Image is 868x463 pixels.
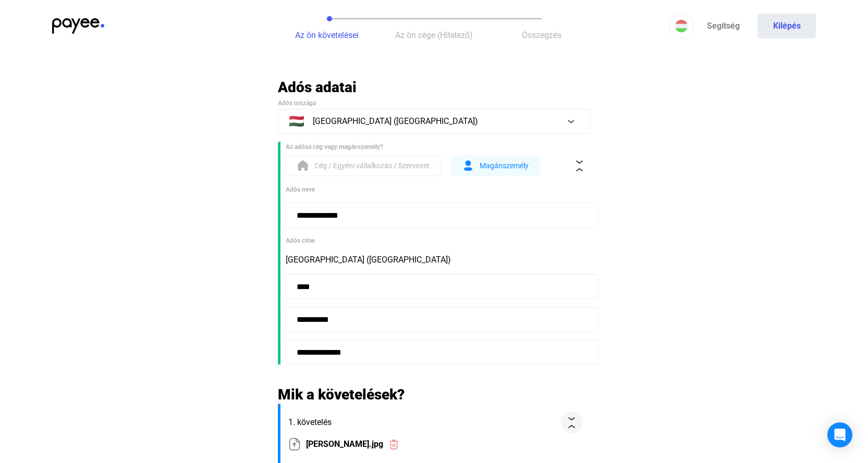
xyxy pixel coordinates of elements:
[522,30,561,40] span: Összegzés
[462,159,474,172] img: form-ind
[757,14,816,39] button: Kilépés
[286,155,441,176] button: form-orgCég / Egyéni vállalkozás / Szervezet
[480,159,529,172] span: Magánszemély
[278,78,591,96] h2: Adós adatai
[288,438,301,451] img: upload-paper
[52,18,104,34] img: payee-logo
[383,433,405,455] button: trash-red
[314,159,430,172] span: Cég / Egyéni vállalkozás / Szervezet
[675,20,688,32] img: HU
[286,254,591,266] div: [GEOGRAPHIC_DATA] ([GEOGRAPHIC_DATA])
[286,235,591,246] div: Adós címe
[694,14,752,39] a: Segítség
[827,422,852,447] div: Open Intercom Messenger
[566,417,577,428] img: collapse
[297,159,309,172] img: form-org
[278,99,316,107] span: Adós országa
[569,155,591,177] button: collapse
[289,115,304,128] span: 🇭🇺
[395,30,473,40] span: Az ön cége (Hitelező)
[388,439,399,450] img: trash-red
[574,160,585,171] img: collapse
[278,385,591,404] h2: Mik a követelések?
[295,30,359,40] span: Az ön követelései
[313,115,478,128] span: [GEOGRAPHIC_DATA] ([GEOGRAPHIC_DATA])
[451,155,540,176] button: form-indMagánszemély
[306,438,383,451] span: [PERSON_NAME].jpg
[286,142,591,152] div: Az adósa cég vagy magánszemély?
[288,416,557,429] span: 1. követelés
[286,184,591,195] div: Adós neve
[561,411,583,433] button: collapse
[669,14,694,39] button: HU
[278,109,591,134] button: 🇭🇺[GEOGRAPHIC_DATA] ([GEOGRAPHIC_DATA])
